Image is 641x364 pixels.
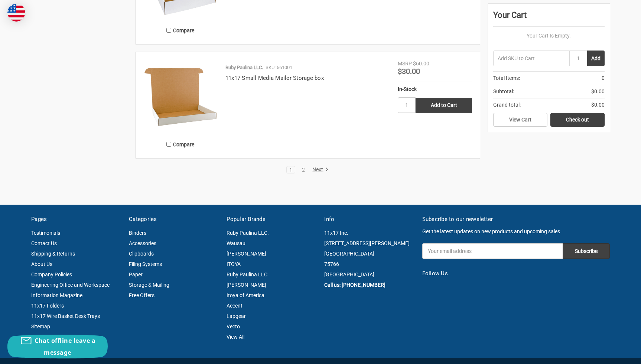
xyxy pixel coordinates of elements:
h5: Popular Brands [227,215,316,224]
span: Chat offline leave a message [35,337,95,357]
a: 1 [287,167,295,172]
label: Compare [143,24,218,36]
a: Clipboards [129,251,154,257]
span: Total Items: [493,74,520,82]
h5: Subscribe to our newsletter [422,215,610,224]
button: Add [587,51,605,66]
div: Your Cart [493,9,605,27]
div: In-Stock [398,85,472,93]
input: Add to Cart [416,98,472,113]
span: $30.00 [398,67,420,76]
input: Subscribe [563,243,610,259]
span: $60.00 [413,61,429,66]
a: Testimonials [31,230,60,236]
label: Compare [143,138,218,150]
p: Ruby Paulina LLC. [225,64,263,71]
h5: Info [324,215,414,224]
a: [PERSON_NAME] [227,282,266,288]
span: $0.00 [591,101,605,109]
div: MSRP [398,60,412,68]
h5: Pages [31,215,121,224]
a: Paper [129,272,143,277]
a: View Cart [493,113,547,127]
a: Filing Systems [129,261,162,267]
input: Compare [166,142,171,147]
a: Check out [550,113,605,127]
span: $0.00 [591,88,605,95]
a: ITOYA [227,261,241,267]
p: Get the latest updates on new products and upcoming sales [422,228,610,235]
a: About Us [31,261,52,267]
span: 0 [602,74,605,82]
a: 2 [299,167,308,172]
a: Contact Us [31,240,57,246]
img: duty and tax information for United States [7,4,25,22]
h5: Follow Us [422,269,610,278]
a: Binders [129,230,146,236]
a: Vecto [227,324,240,329]
a: Shipping & Returns [31,251,75,257]
address: 11x17 Inc. [STREET_ADDRESS][PERSON_NAME] [GEOGRAPHIC_DATA] 75766 [GEOGRAPHIC_DATA] [324,228,414,280]
h5: Categories [129,215,219,224]
a: Sitemap [31,324,50,329]
a: Accessories [129,240,156,246]
a: 11x17 Small Media Mailer Storage box [225,75,324,81]
a: 11x17 Folders [31,303,64,309]
a: Itoya of America [227,292,264,298]
span: Subtotal: [493,88,514,95]
a: Engineering Office and Workspace Information Magazine [31,282,110,298]
a: Accent [227,303,243,309]
a: [PERSON_NAME] [227,251,266,257]
input: Compare [166,28,171,33]
button: Chat offline leave a message [7,335,108,358]
span: Grand total: [493,101,521,109]
a: Next [310,166,329,173]
a: View All [227,334,244,340]
input: Your email address [422,243,563,259]
a: Call us: [PHONE_NUMBER] [324,282,385,288]
input: Add SKU to Cart [493,51,569,66]
p: Your Cart Is Empty. [493,32,605,40]
a: Ruby Paulina LLC. [227,230,269,236]
a: Lapgear [227,313,246,319]
a: Storage & Mailing [129,282,169,288]
a: Ruby Paulina LLC [227,272,267,277]
a: Free Offers [129,292,154,298]
a: 11x17 Wire Basket Desk Trays [31,313,100,319]
a: Wausau [227,240,245,246]
p: SKU: 561001 [266,64,292,71]
a: Company Policies [31,272,72,277]
img: 11x17 Small Media Mailer Storage box [143,60,218,134]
